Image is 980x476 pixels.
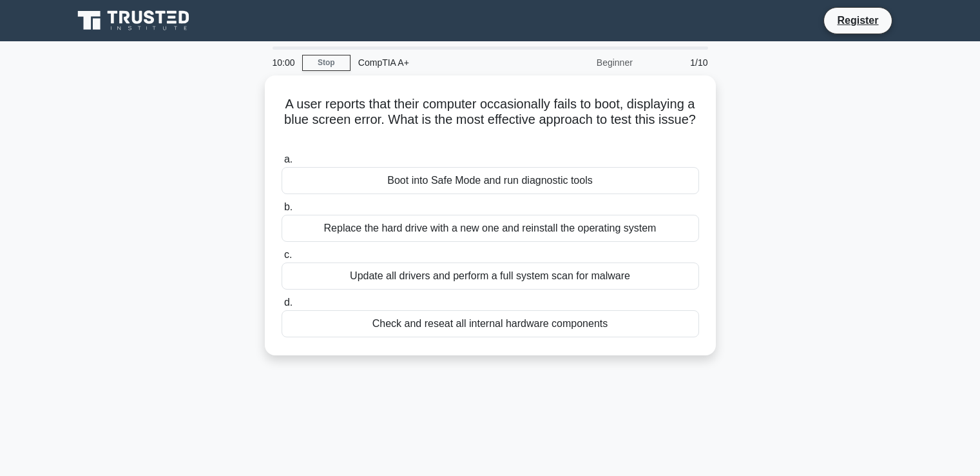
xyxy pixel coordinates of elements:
[829,12,886,28] a: Register
[351,50,528,75] div: CompTIA A+
[282,263,699,290] div: Update all drivers and perform a full system scan for malware
[528,50,640,75] div: Beginner
[282,310,699,337] div: Check and reseat all internal hardware components
[282,167,699,194] div: Boot into Safe Mode and run diagnostic tools
[302,55,351,71] a: Stop
[284,201,293,212] span: b.
[284,154,293,164] span: a.
[265,50,302,75] div: 10:00
[280,96,700,144] h5: A user reports that their computer occasionally fails to boot, displaying a blue screen error. Wh...
[284,297,293,308] span: d.
[640,50,716,75] div: 1/10
[284,249,292,260] span: c.
[282,215,699,242] div: Replace the hard drive with a new one and reinstall the operating system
